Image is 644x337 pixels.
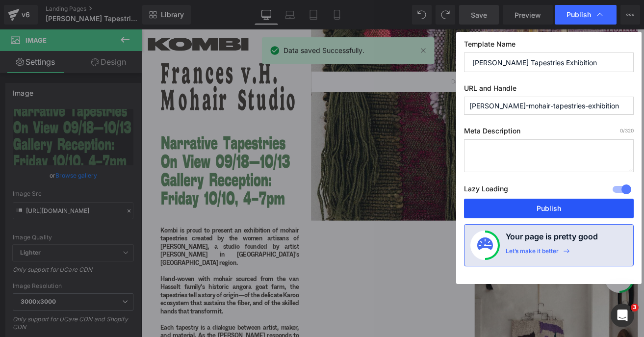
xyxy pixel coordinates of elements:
[464,199,634,218] button: Publish
[22,233,185,281] p: Kombi is proud to present an exhibition of mohair tapestries created by the women artisans of [PE...
[506,231,598,247] h4: Your page is pretty good
[506,247,559,260] div: Let’s make it better
[620,128,634,133] span: /320
[464,40,634,52] label: Template Name
[620,128,623,133] span: 0
[567,10,591,19] span: Publish
[464,84,634,97] label: URL and Handle
[464,182,508,199] label: Lazy Loading
[611,304,634,327] iframe: Intercom live chat
[464,127,634,139] label: Meta Description
[477,237,493,253] img: onboarding-status.svg
[631,304,639,311] span: 3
